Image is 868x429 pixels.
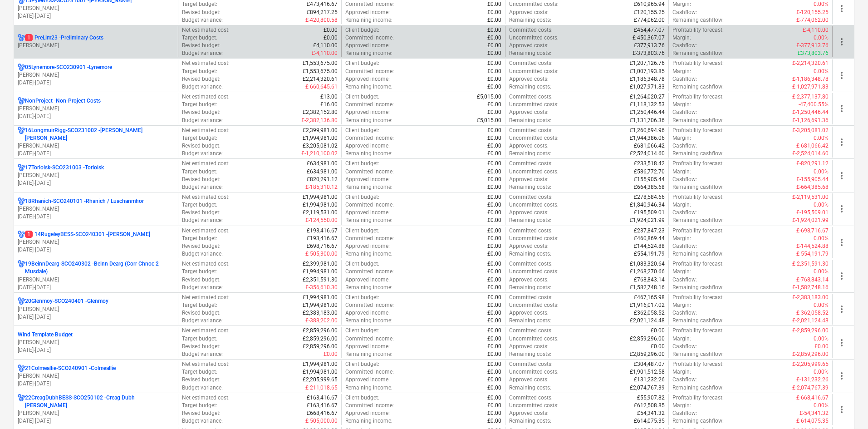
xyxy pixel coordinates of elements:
p: £278,584.66 [634,193,665,201]
p: 14RugeleyBESS-SCO240301 - [PERSON_NAME] [25,231,150,238]
div: 22CreagDubhBESS-SCO250102 -Creag Dubh [PERSON_NAME][PERSON_NAME][DATE]-[DATE] [18,394,174,425]
p: £-2,119,531.00 [792,193,829,201]
p: [PERSON_NAME] [18,276,174,284]
p: 22CreagDubhBESS-SCO250102 - Creag Dubh [PERSON_NAME] [25,394,174,409]
p: 19BeinnDearg-SCO240302 - Beinn Dearg (Corr Chnoc 2 Musdale) [25,260,174,276]
p: [DATE] - [DATE] [18,380,174,388]
p: Approved costs : [509,209,549,217]
p: Remaining costs : [509,16,551,24]
p: Target budget : [182,101,217,108]
p: Revised budget : [182,42,221,49]
p: £-820,291.12 [796,160,829,168]
p: £0.00 [487,176,501,183]
p: £0.00 [487,108,501,116]
p: £120,155.25 [634,9,665,16]
p: Profitability forecast : [672,59,724,67]
p: £-185,310.12 [305,183,338,191]
p: 0.00% [814,134,829,142]
p: Cashflow : [672,75,697,83]
p: £0.00 [487,168,501,176]
div: Project has multi currencies enabled [18,260,25,276]
p: Committed income : [345,0,394,8]
span: more_vert [836,337,847,348]
span: more_vert [836,137,847,148]
p: £-664,385.68 [796,183,829,191]
p: Committed costs : [509,193,553,201]
p: Revised budget : [182,108,221,116]
p: 0.00% [814,168,829,176]
p: £0.00 [487,127,501,134]
p: Uncommitted costs : [509,201,559,209]
span: more_vert [836,271,847,281]
p: 18Rhanich-SCO240101 - Rhanich / Luachanmhor [25,197,144,205]
div: 20Glenmoy-SCO240401 -Glenmoy[PERSON_NAME][DATE]-[DATE] [18,297,174,321]
p: £1,207,126.76 [630,59,665,67]
p: Remaining cashflow : [672,16,724,24]
p: Remaining cashflow : [672,117,724,124]
p: £0.00 [487,83,501,91]
p: £0.00 [487,49,501,57]
p: Remaining income : [345,117,392,124]
p: Margin : [672,201,691,209]
p: Net estimated cost : [182,127,230,134]
p: [DATE] - [DATE] [18,313,174,321]
p: [PERSON_NAME] [18,372,174,380]
p: Revised budget : [182,9,221,16]
span: more_vert [836,36,847,47]
p: 0.00% [814,0,829,8]
p: Approved income : [345,176,390,183]
p: Approved costs : [509,75,549,83]
p: [PERSON_NAME] [18,339,174,346]
p: £-2,524,014.60 [792,150,829,158]
span: 1 [25,231,33,238]
p: Client budget : [345,160,379,168]
p: [PERSON_NAME] [18,172,174,179]
p: Profitability forecast : [672,127,724,134]
p: Remaining income : [345,49,392,57]
span: more_vert [836,203,847,214]
p: £-377,913.76 [796,42,829,49]
p: £237,847.23 [634,227,665,235]
p: £586,772.70 [634,168,665,176]
p: £1,553,675.00 [303,59,338,67]
p: Target budget : [182,34,217,42]
p: Committed income : [345,68,394,75]
p: Revised budget : [182,75,221,83]
p: £1,027,971.83 [630,83,665,91]
p: Budget variance : [182,183,223,191]
p: £-1,924,021.99 [792,217,829,224]
p: Remaining costs : [509,49,551,57]
p: £13.00 [320,93,338,101]
p: [DATE] - [DATE] [18,79,174,87]
p: £2,214,320.61 [303,75,338,83]
p: Net estimated cost : [182,227,230,235]
p: £373,803.76 [798,49,829,57]
p: £0.00 [487,68,501,75]
p: £0.00 [324,26,338,34]
div: 1PreLim23 -Preliminary Costs[PERSON_NAME] [18,34,174,49]
p: £0.00 [324,34,338,42]
div: Project has multi currencies enabled [18,297,25,305]
p: [DATE] - [DATE] [18,179,174,187]
div: 18Rhanich-SCO240101 -Rhanich / Luachanmhor[PERSON_NAME][DATE]-[DATE] [18,197,174,221]
p: Target budget : [182,134,217,142]
p: £-2,382,136.80 [301,117,338,124]
p: Uncommitted costs : [509,101,559,108]
p: Target budget : [182,168,217,176]
p: £2,399,981.00 [303,127,338,134]
div: 21Colmeallie-SCO240901 -Colmeallie[PERSON_NAME][DATE]-[DATE] [18,365,174,388]
div: Project has multi currencies enabled [18,34,25,42]
span: more_vert [836,370,847,381]
p: Net estimated cost : [182,93,230,101]
p: £1,994,981.00 [303,134,338,142]
span: more_vert [836,103,847,114]
p: £-1,126,691.36 [792,117,829,124]
p: 21Colmeallie-SCO240901 - Colmeallie [25,365,116,372]
p: £5,015.00 [477,93,501,101]
p: £1,118,132.53 [630,101,665,108]
p: Profitability forecast : [672,93,724,101]
p: Budget variance : [182,150,223,158]
p: Target budget : [182,68,217,75]
span: more_vert [836,70,847,81]
p: £1,994,981.00 [303,193,338,201]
